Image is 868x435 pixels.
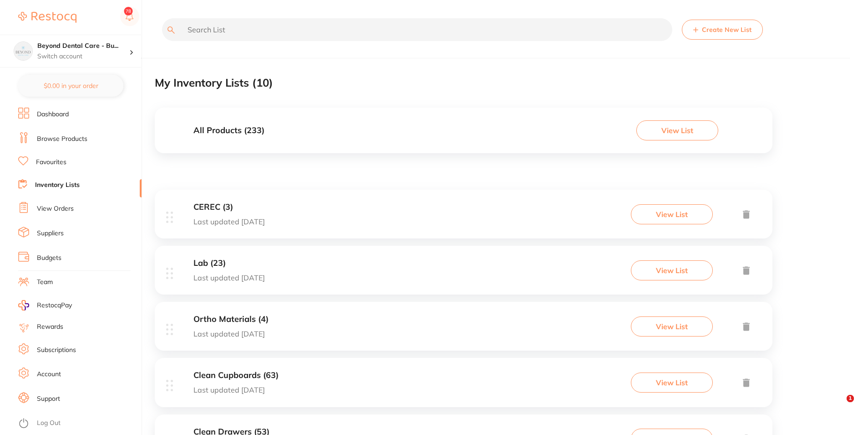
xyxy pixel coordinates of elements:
[631,260,713,280] button: View List
[37,370,61,379] a: Account
[155,246,772,302] div: Lab (23)Last updated [DATE]View List
[193,259,265,268] h3: Lab (23)
[155,358,772,414] div: Clean Cupboards (63)Last updated [DATE]View List
[155,302,772,358] div: Ortho Materials (4)Last updated [DATE]View List
[155,77,273,89] h2: My Inventory Lists ( 10 )
[37,419,61,428] a: Log Out
[37,110,69,119] a: Dashboard
[193,217,265,226] p: Last updated [DATE]
[828,395,850,417] iframe: Intercom live chat
[631,373,713,393] button: View List
[18,7,76,28] a: Restocq Logo
[18,416,139,431] button: Log Out
[35,181,80,190] a: Inventory Lists
[37,278,53,287] a: Team
[18,300,29,311] img: RestocqPay
[193,274,265,282] p: Last updated [DATE]
[37,322,63,331] a: Rewards
[631,204,713,224] button: View List
[193,371,279,380] h3: Clean Cupboards (63)
[37,301,72,310] span: RestocqPay
[636,120,718,140] button: View List
[162,18,672,41] input: Search List
[682,20,763,40] button: Create New List
[37,52,129,61] p: Switch account
[14,42,32,60] img: Beyond Dental Care - Burpengary
[18,300,72,311] a: RestocqPay
[193,315,269,324] h3: Ortho Materials (4)
[193,386,279,394] p: Last updated [DATE]
[18,12,76,23] img: Restocq Logo
[193,202,265,212] h3: CEREC (3)
[193,330,269,338] p: Last updated [DATE]
[37,204,74,213] a: View Orders
[37,135,87,144] a: Browse Products
[37,394,60,404] a: Support
[631,316,713,337] button: View List
[37,229,64,238] a: Suppliers
[37,254,61,263] a: Budgets
[193,126,264,135] h3: All Products ( 233 )
[155,190,772,246] div: CEREC (3)Last updated [DATE]View List
[847,395,854,402] span: 1
[18,75,123,97] button: $0.00 in your order
[37,346,76,355] a: Subscriptions
[37,41,129,51] h4: Beyond Dental Care - Burpengary
[36,158,66,167] a: Favourites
